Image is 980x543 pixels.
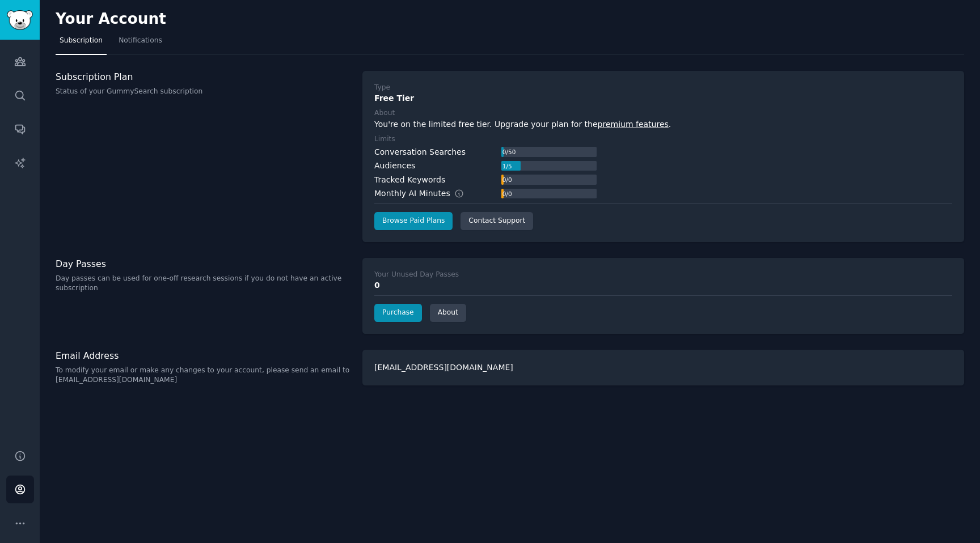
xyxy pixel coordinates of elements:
[501,189,513,199] div: 0 / 0
[374,188,476,200] div: Monthly AI Minutes
[56,366,350,385] p: To modify your email or make any changes to your account, please send an email to [EMAIL_ADDRESS]...
[374,160,415,172] div: Audiences
[56,274,350,294] p: Day passes can be used for one-off research sessions if you do not have an active subscription
[374,134,395,145] div: Limits
[461,212,533,230] a: Contact Support
[430,304,466,322] a: About
[598,120,669,129] a: premium features
[119,36,162,46] span: Notifications
[115,32,166,55] a: Notifications
[56,71,350,83] h3: Subscription Plan
[374,108,395,118] div: About
[501,161,513,171] div: 1 / 5
[56,350,350,362] h3: Email Address
[374,279,952,291] div: 0
[7,10,33,30] img: GummySearch logo
[56,32,107,55] a: Subscription
[56,258,350,270] h3: Day Passes
[374,118,952,130] div: You're on the limited free tier. Upgrade your plan for the .
[501,147,517,157] div: 0 / 50
[60,36,103,46] span: Subscription
[374,212,453,230] a: Browse Paid Plans
[374,83,390,93] div: Type
[374,174,445,186] div: Tracked Keywords
[501,175,513,185] div: 0 / 0
[374,146,466,158] div: Conversation Searches
[374,270,459,280] div: Your Unused Day Passes
[56,10,166,28] h2: Your Account
[56,87,350,97] p: Status of your GummySearch subscription
[374,304,422,322] a: Purchase
[374,92,952,104] div: Free Tier
[362,350,964,385] div: [EMAIL_ADDRESS][DOMAIN_NAME]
